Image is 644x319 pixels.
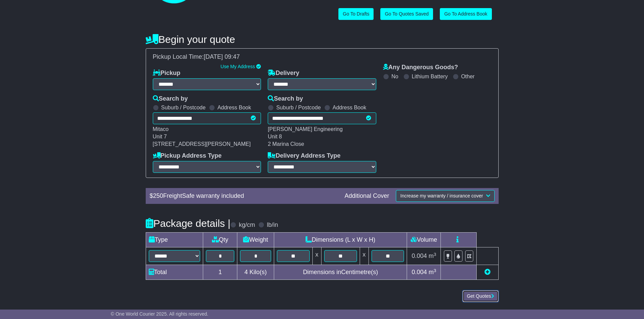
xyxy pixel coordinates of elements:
h4: Package details | [146,218,231,229]
td: Dimensions in Centimetre(s) [274,265,407,280]
h4: Begin your quote [146,34,499,45]
label: No [391,73,398,80]
label: Suburb / Postcode [276,104,321,111]
td: x [360,247,368,265]
span: 0.004 [412,269,427,275]
span: 4 [244,269,248,275]
label: Suburb / Postcode [161,104,206,111]
button: Increase my warranty / insurance cover [396,190,494,202]
label: Pickup Address Type [153,152,222,160]
label: Search by [153,95,188,103]
span: m [429,269,436,275]
span: m [429,252,436,259]
a: Go To Quotes Saved [380,8,433,20]
label: Address Book [217,104,251,111]
label: Any Dangerous Goods? [383,64,458,71]
button: Get Quotes [462,290,499,302]
sup: 3 [434,252,436,257]
span: Unit 8 [268,134,282,139]
label: kg/cm [239,221,255,229]
span: 250 [153,192,163,199]
label: Other [461,73,475,80]
span: Unit 7 [153,134,167,139]
div: $ FreightSafe warranty included [146,192,341,200]
label: lb/in [267,221,278,229]
td: Volume [407,233,441,247]
td: Weight [237,233,274,247]
sup: 3 [434,268,436,273]
a: Add new item [484,269,491,275]
a: Use My Address [220,64,255,69]
a: Go To Drafts [338,8,374,20]
div: Pickup Local Time: [149,53,495,61]
td: Qty [203,233,237,247]
td: Total [146,265,203,280]
a: Go To Address Book [440,8,492,20]
span: [PERSON_NAME] Engineering [268,126,342,132]
td: Kilo(s) [237,265,274,280]
span: 0.004 [412,252,427,259]
label: Delivery Address Type [268,152,340,160]
td: x [312,247,321,265]
label: Address Book [333,104,366,111]
td: Type [146,233,203,247]
span: 2 Marina Close [268,141,304,147]
span: Mitaco [153,126,169,132]
td: 1 [203,265,237,280]
label: Search by [268,95,303,103]
div: Additional Cover [341,192,392,200]
span: Increase my warranty / insurance cover [400,193,483,198]
label: Lithium Battery [412,73,448,80]
span: © One World Courier 2025. All rights reserved. [111,311,209,317]
label: Delivery [268,70,299,77]
label: Pickup [153,70,181,77]
span: [DATE] 09:47 [204,53,240,60]
span: [STREET_ADDRESS][PERSON_NAME] [153,141,251,147]
td: Dimensions (L x W x H) [274,233,407,247]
